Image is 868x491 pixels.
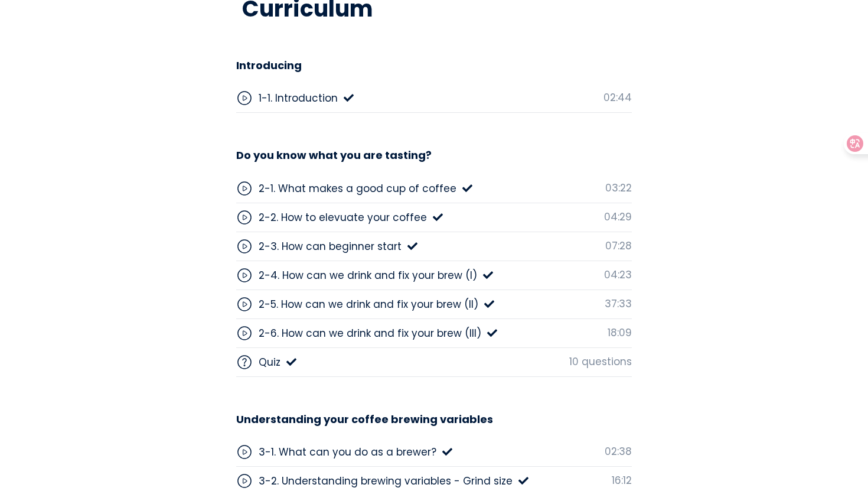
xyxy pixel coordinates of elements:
h3: Introducing [236,58,302,72]
div: 02:38 [605,444,632,459]
h3: Understanding your coffee brewing variables [236,412,493,426]
div: 2-2. How to elevuate your coffee [259,210,427,225]
div: 16:12 [612,473,632,488]
div: 1-1. Introduction [259,90,338,106]
div: 2-3. How can beginner start [259,239,402,254]
div: 04:23 [604,267,632,282]
div: 07:28 [605,238,632,253]
div: 3-1. What can you do as a brewer? [259,444,436,460]
div: 2-5. How can we drink and fix your brew (II) [259,297,478,312]
h3: Do you know what you are tasting? [236,148,432,162]
div: 37:33 [605,296,632,311]
div: 18:09 [608,325,632,340]
div: 04:29 [604,209,632,225]
div: 03:22 [605,180,632,196]
div: Quiz [259,355,280,370]
div: 2-1. What makes a good cup of coffee [259,181,456,196]
div: 3-2. Understanding brewing variables - Grind size [259,473,513,489]
div: 2-4. How can we drink and fix your brew (I) [259,268,477,283]
div: 02:44 [603,90,632,105]
div: 10 questions [569,354,632,369]
div: 2-6. How can we drink and fix your brew (III) [259,326,481,341]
